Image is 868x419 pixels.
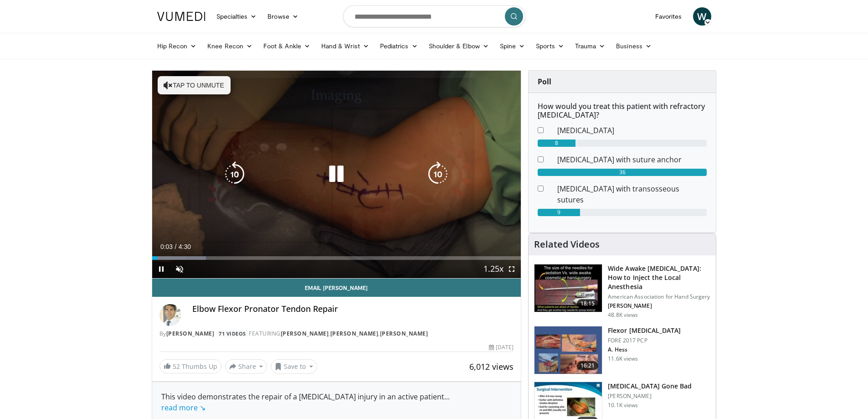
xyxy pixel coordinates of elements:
a: Knee Recon [202,37,258,55]
a: Pediatrics [375,37,423,55]
button: Share [225,359,267,374]
p: American Association for Hand Surgery [608,293,710,300]
button: Fullscreen [503,260,521,278]
a: Business [611,37,657,55]
a: W [693,7,711,26]
a: Spine [494,37,530,55]
h4: Elbow Flexor Pronator Tendon Repair [192,304,514,314]
p: FORE 2017 PCP [608,337,681,344]
h3: Flexor [MEDICAL_DATA] [608,326,681,335]
span: / [175,243,177,250]
button: Playback Rate [484,260,503,278]
a: Shoulder & Elbow [423,37,494,55]
span: 16:21 [577,361,599,370]
dd: [MEDICAL_DATA] with suture anchor [550,154,714,165]
p: 11.6K views [608,355,638,362]
p: [PERSON_NAME] [608,393,692,400]
img: Q2xRg7exoPLTwO8X4xMDoxOjBrO-I4W8_1.150x105_q85_crop-smart_upscale.jpg [534,264,602,312]
a: Foot & Ankle [258,37,316,55]
div: Progress Bar [152,256,521,260]
h4: Related Videos [534,239,600,250]
span: 6,012 views [469,361,514,372]
button: Pause [152,260,170,278]
button: Tap to unmute [158,76,231,94]
div: 8 [538,140,575,147]
a: Trauma [570,37,611,55]
span: 18:15 [577,299,599,308]
span: 52 [173,362,180,371]
a: Email [PERSON_NAME] [152,279,521,297]
p: [PERSON_NAME] [608,302,710,310]
h3: [MEDICAL_DATA] Gone Bad [608,382,692,391]
a: 18:15 Wide Awake [MEDICAL_DATA]: How to Inject the Local Anesthesia American Association for Hand... [534,264,710,319]
a: Favorites [650,7,688,26]
a: 52 Thumbs Up [159,359,221,373]
input: Search topics, interventions [343,5,525,27]
div: 9 [538,209,580,216]
a: 16:21 Flexor [MEDICAL_DATA] FORE 2017 PCP A. Hess 11.6K views [534,326,710,374]
a: Browse [262,7,304,26]
dd: [MEDICAL_DATA] [550,125,714,136]
a: Hand & Wrist [316,37,375,55]
a: [PERSON_NAME] [330,330,379,337]
span: ... [161,392,450,413]
span: 0:03 [160,243,173,250]
dd: [MEDICAL_DATA] with transosseous sutures [550,183,714,205]
a: Hip Recon [152,37,202,55]
button: Unmute [170,260,189,278]
a: [PERSON_NAME] [281,330,329,337]
a: [PERSON_NAME] [380,330,428,337]
video-js: Video Player [152,71,521,279]
img: Avatar [159,304,181,326]
h6: How would you treat this patient with refractory [MEDICAL_DATA]? [538,102,707,119]
span: 4:30 [179,243,191,250]
a: 71 Videos [216,330,249,337]
button: Save to [271,359,317,374]
div: This video demonstrates the repair of a [MEDICAL_DATA] injury in an active patient [161,391,512,413]
strong: Poll [538,77,551,87]
div: 36 [538,169,707,176]
p: A. Hess [608,346,681,353]
p: 10.1K views [608,402,638,409]
div: [DATE] [489,343,514,352]
a: read more ↘ [161,403,205,413]
a: Sports [530,37,570,55]
img: 7006d695-e87b-44ca-8282-580cfbaead39.150x105_q85_crop-smart_upscale.jpg [534,326,602,374]
a: [PERSON_NAME] [166,330,215,337]
p: 48.8K views [608,311,638,319]
h3: Wide Awake [MEDICAL_DATA]: How to Inject the Local Anesthesia [608,264,710,291]
div: By FEATURING , , [159,330,514,338]
img: VuMedi Logo [157,12,205,21]
a: Specialties [211,7,262,26]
